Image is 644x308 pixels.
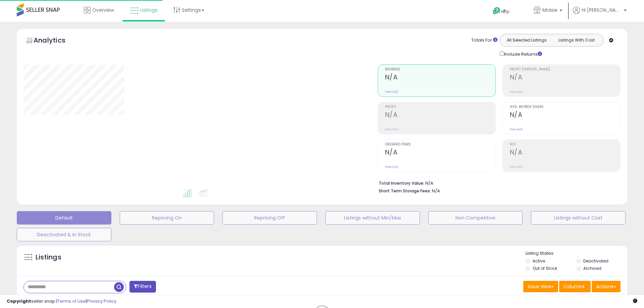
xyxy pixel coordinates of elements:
small: Prev: N/A [385,165,398,169]
div: seller snap | | [7,298,116,305]
li: N/A [379,179,615,187]
small: Prev: N/A [385,127,398,131]
small: Prev: N/A [385,90,398,94]
div: Include Returns [495,50,550,58]
b: Total Inventory Value: [379,180,424,186]
button: Repricing On [120,211,214,225]
h2: N/A [385,73,495,82]
span: Hi [PERSON_NAME] [582,7,622,13]
span: N/A [432,188,440,194]
span: Help [501,9,510,14]
button: Repricing Off [222,211,317,225]
span: Revenue [385,68,495,71]
span: Avg. Buybox Share [510,105,620,109]
small: Prev: N/A [510,127,523,131]
small: Prev: N/A [510,90,523,94]
h2: N/A [385,111,495,120]
button: Listings without Cost [531,211,626,225]
h2: N/A [385,148,495,158]
span: Profit [385,105,495,109]
span: ROI [510,143,620,146]
button: All Selected Listings [502,36,552,45]
h2: N/A [510,111,620,120]
button: Listings With Cost [551,36,601,45]
small: Prev: N/A [510,165,523,169]
i: Get Help [492,7,501,15]
span: Listings [140,7,158,13]
h2: N/A [510,73,620,82]
span: Ordered Items [385,143,495,146]
button: Non Competitive [428,211,523,225]
a: Hi [PERSON_NAME] [573,7,627,22]
h5: Analytics [34,36,78,47]
strong: Copyright [7,298,31,304]
button: Listings without Min/Max [325,211,420,225]
button: Deactivated & In Stock [17,228,111,241]
div: Totals For [471,37,497,44]
span: Overview [92,7,114,13]
a: Help [487,2,523,22]
span: Profit [PERSON_NAME] [510,68,620,71]
h2: N/A [510,148,620,158]
span: Midsie [542,7,557,13]
button: Default [17,211,111,225]
b: Short Term Storage Fees: [379,188,431,194]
